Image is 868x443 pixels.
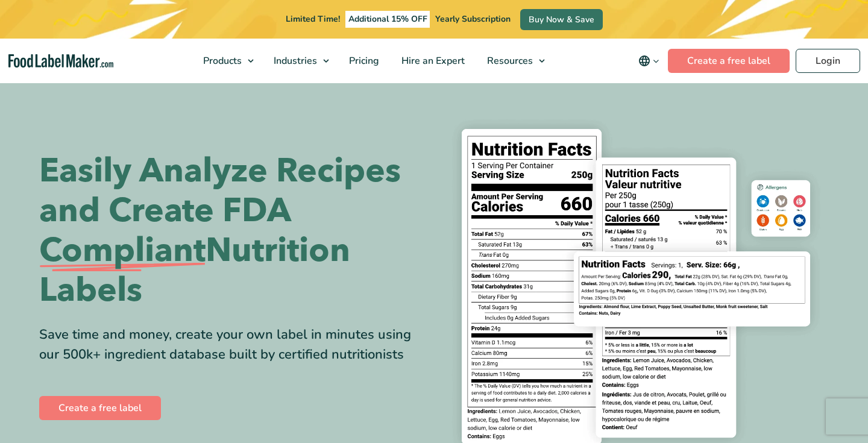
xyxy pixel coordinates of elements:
span: Additional 15% OFF [345,11,430,28]
a: Hire an Expert [391,39,473,83]
div: Save time and money, create your own label in minutes using our 500k+ ingredient database built b... [39,325,425,365]
a: Login [796,49,860,73]
a: Resources [476,39,551,83]
span: Industries [270,54,318,68]
span: Compliant [39,231,206,271]
span: Resources [483,54,534,68]
a: Create a free label [39,396,161,420]
a: Industries [263,39,335,83]
a: Products [192,39,260,83]
span: Pricing [345,54,380,68]
a: Pricing [338,39,388,83]
span: Yearly Subscription [435,13,511,25]
a: Buy Now & Save [520,9,603,30]
span: Hire an Expert [398,54,466,68]
span: Limited Time! [286,13,340,25]
h1: Easily Analyze Recipes and Create FDA Nutrition Labels [39,151,425,310]
span: Products [200,54,243,68]
a: Create a free label [668,49,790,73]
